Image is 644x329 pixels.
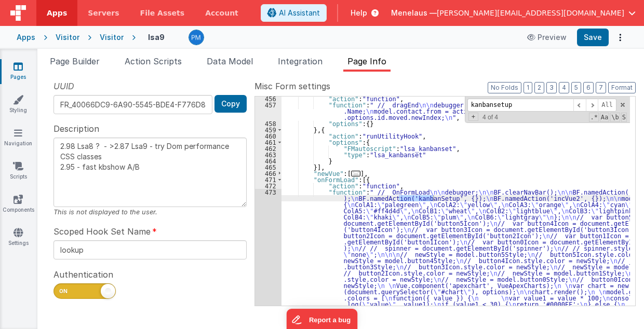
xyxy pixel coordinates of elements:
div: Visitor [100,32,124,43]
button: 5 [571,82,581,93]
button: 2 [534,82,544,93]
input: Search for [467,99,573,112]
button: No Folds [488,82,521,93]
span: Help [351,8,367,18]
span: Action Scripts [125,56,182,66]
div: 472 [255,183,281,189]
span: UUID [53,80,74,92]
span: Whole Word Search [610,113,620,122]
span: Page Builder [50,56,100,66]
div: 461 [255,139,281,145]
span: Data Model [207,56,253,66]
span: RegExp Search [589,113,598,122]
span: ... [351,171,360,176]
span: Authentication [53,268,113,281]
div: When off, visitors will not be prompted a login page. [53,304,247,314]
span: CaseSensitive Search [600,113,609,122]
span: AI Assistant [279,8,320,18]
div: 458 [255,120,281,127]
div: 465 [255,164,281,170]
button: Preview [521,29,573,46]
div: 463 [255,152,281,158]
span: 4 of 4 [478,114,502,121]
button: Menelaus — [PERSON_NAME][EMAIL_ADDRESS][DOMAIN_NAME] [391,8,636,18]
button: 3 [546,82,557,93]
div: 466 [255,170,281,176]
div: 462 [255,145,281,152]
span: [PERSON_NAME][EMAIL_ADDRESS][DOMAIN_NAME] [437,8,624,18]
span: Integration [278,56,323,66]
button: Copy [214,95,247,113]
div: Visitor [56,32,79,43]
span: Search In Selection [621,113,627,122]
span: Servers [88,8,119,18]
div: 473 [255,189,281,320]
div: Apps [17,32,35,43]
button: 1 [524,82,532,93]
div: 460 [255,133,281,139]
span: File Assets [140,8,185,18]
button: Save [577,29,609,46]
div: 457 [255,102,281,120]
button: 7 [596,82,606,93]
h4: lsa9 [148,33,165,41]
button: 6 [583,82,594,93]
span: Alt-Enter [598,99,616,112]
button: Options [613,30,627,45]
span: Misc Form settings [254,80,330,92]
div: This is not displayed to the user. [53,207,247,217]
span: Menelaus — [391,8,437,18]
button: AI Assistant [261,4,327,22]
span: Scoped Hook Set Name [53,225,151,238]
img: a12ed5ba5769bda9d2665f51d2850528 [189,30,204,45]
div: 456 [255,95,281,102]
span: Toggel Replace mode [468,113,478,121]
span: Apps [47,8,67,18]
div: 459 [255,127,281,133]
div: 471 [255,176,281,183]
span: Page Info [347,56,386,66]
button: 4 [559,82,569,93]
div: 464 [255,158,281,164]
button: Format [608,82,636,93]
span: Description [53,122,99,135]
